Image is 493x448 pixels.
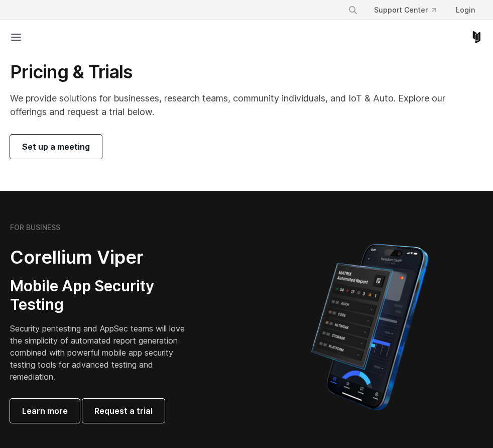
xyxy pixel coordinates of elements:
button: Search [344,1,362,19]
div: Navigation Menu [340,1,483,19]
a: Learn more [10,399,80,423]
a: Login [448,1,483,19]
h3: Mobile App Security Testing [10,277,198,314]
span: Learn more [22,405,68,417]
h6: FOR BUSINESS [10,223,60,232]
h1: Pricing & Trials [10,61,483,83]
p: We provide solutions for businesses, research teams, community individuals, and IoT & Auto. Explo... [10,91,483,119]
a: Support Center [366,1,444,19]
h2: Corellium Viper [10,246,198,269]
a: Request a trial [82,399,165,423]
span: Set up a meeting [22,141,90,153]
a: Set up a meeting [10,135,102,159]
span: Request a trial [94,405,153,417]
p: Security pentesting and AppSec teams will love the simplicity of automated report generation comb... [10,322,198,383]
a: Corellium Home [470,31,483,43]
img: Corellium MATRIX automated report on iPhone showing app vulnerability test results across securit... [294,239,445,415]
